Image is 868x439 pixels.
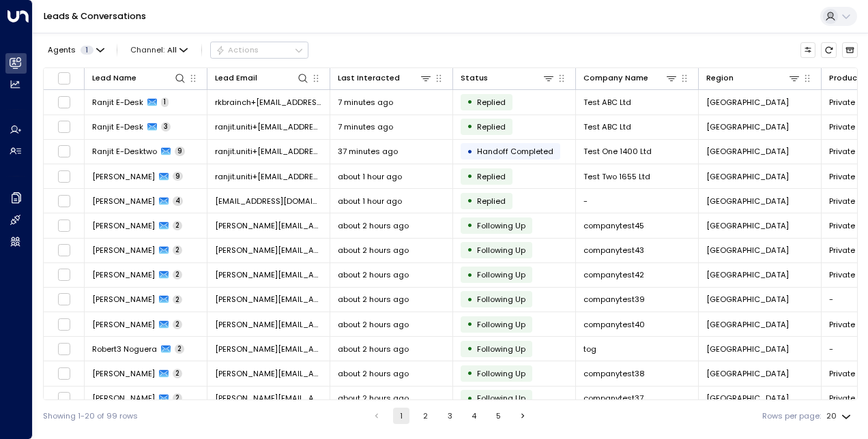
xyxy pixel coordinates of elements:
button: Go to next page [515,408,531,424]
td: - [576,189,699,213]
span: Toggle select row [57,342,71,356]
span: about 2 hours ago [338,393,409,404]
div: • [467,216,473,234]
span: about 2 hours ago [338,220,409,231]
div: • [467,290,473,309]
span: Michelle Tang [92,393,155,404]
div: Status [461,72,488,85]
span: Handoff Completed [477,146,553,157]
span: London [706,121,789,132]
span: 1 [81,46,93,55]
span: about 2 hours ago [338,344,409,354]
span: Toggle select row [57,194,71,208]
span: All [167,46,177,55]
span: michelle.tang+40@gmail.com [215,319,322,330]
div: Region [706,72,734,85]
span: Michelle Tang [92,368,155,379]
span: michelle.tang+43@gmail.com [215,245,322,256]
button: Go to page 4 [466,408,482,424]
span: 2 [173,393,182,403]
span: Ranjit E-Desk [92,97,143,108]
button: Go to page 2 [418,408,434,424]
span: michelle.tang+37@gmail.com [215,393,322,404]
span: Test One 1400 Ltd [583,146,652,157]
div: Company Name [583,72,678,85]
span: Toggle select row [57,145,71,158]
span: James Jones [92,171,155,182]
span: Michelle Tang [92,269,155,280]
span: Toggle select row [57,95,71,109]
span: companytest43 [583,245,644,256]
span: London [706,294,789,305]
div: • [467,364,473,382]
div: • [467,266,473,284]
div: Showing 1-20 of 99 rows [43,410,138,422]
span: London [706,97,789,108]
span: Test ABC Ltd [583,121,631,132]
span: 2 [173,245,182,255]
span: Replied [477,97,506,108]
span: Ranjit E-Desktwo [92,146,157,157]
button: Archived Leads [842,42,858,58]
span: Following Up [477,319,525,330]
span: Toggle select row [57,292,71,306]
span: 9 [173,172,183,181]
span: Toggle select row [57,268,71,282]
div: • [467,167,473,185]
span: ranjit.uniti+88@outlook.com [215,146,322,157]
span: Toggle select row [57,170,71,183]
span: 2 [173,221,182,230]
span: tog [583,344,596,354]
span: Replied [477,196,506,207]
span: michelle.tang+38@gmail. [215,368,322,379]
span: companytest39 [583,294,645,305]
span: companytest42 [583,269,644,280]
span: Following Up [477,368,525,379]
div: • [467,389,473,408]
span: 7 minutes ago [338,97,393,108]
div: • [467,192,473,210]
nav: pagination navigation [368,408,532,424]
span: London [706,196,789,207]
span: Refresh [821,42,837,58]
div: • [467,315,473,333]
span: 7 minutes ago [338,121,393,132]
span: Following Up [477,344,525,354]
div: • [467,142,473,161]
span: Michelle Tang [92,220,155,231]
span: companytest40 [583,319,645,330]
div: • [467,339,473,358]
span: rkbrainch+desk@outlook.com [215,97,322,108]
div: • [467,117,473,136]
button: Actions [210,42,308,58]
span: 2 [173,295,182,305]
div: • [467,93,473,111]
span: Toggle select row [57,219,71,232]
div: Company Name [583,72,648,85]
button: Agents1 [43,42,108,57]
span: Robert3 Noguera [92,344,157,354]
span: Toggle select row [57,367,71,380]
span: Michelle Tang [92,294,155,305]
span: 2 [173,320,182,329]
button: Channel:All [126,42,192,57]
span: ranjit.uniti+99@outlook.com [215,121,322,132]
span: 1 [161,97,169,107]
span: companytest38 [583,368,645,379]
span: Replied [477,171,506,182]
div: Status [461,72,555,85]
div: Lead Name [92,72,186,85]
span: about 2 hours ago [338,319,409,330]
span: 37 minutes ago [338,146,398,157]
span: London [706,171,789,182]
span: London [706,393,789,404]
span: companytest37 [583,393,643,404]
span: 9 [175,147,185,156]
span: about 2 hours ago [338,294,409,305]
span: Following Up [477,294,525,305]
div: Button group with a nested menu [210,42,308,58]
span: London [706,344,789,354]
button: page 1 [393,408,409,424]
span: Toggle select row [57,391,71,405]
span: London [706,319,789,330]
